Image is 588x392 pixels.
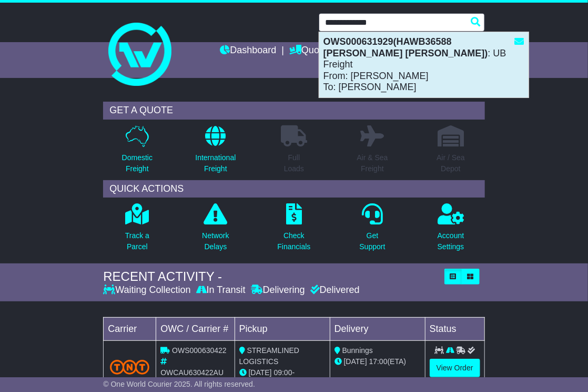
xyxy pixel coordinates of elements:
div: GET A QUOTE [103,102,484,120]
div: - (ETA) [239,367,326,389]
a: NetworkDelays [201,203,229,258]
td: Status [425,317,484,340]
td: OWC / Carrier # [156,317,235,340]
p: Track a Parcel [125,230,149,252]
p: Domestic Freight [122,152,153,174]
a: DomesticFreight [121,125,153,180]
span: OWS000630422 [172,346,227,355]
span: [DATE] [344,357,367,366]
a: AccountSettings [437,203,465,258]
div: In Transit [194,285,248,296]
div: RECENT ACTIVITY - [103,269,439,285]
a: InternationalFreight [195,125,236,180]
td: Delivery [330,317,425,340]
td: Carrier [104,317,156,340]
img: TNT_Domestic.png [110,360,149,374]
div: (ETA) [334,356,421,367]
p: Full Loads [281,152,307,174]
a: Quote/Book [289,42,351,60]
span: OWCAU630422AU [160,368,224,377]
p: Account Settings [438,230,464,252]
span: [DATE] [249,368,272,377]
a: Dashboard [220,42,276,60]
p: Get Support [360,230,386,252]
td: Pickup [235,317,330,340]
p: Air / Sea Depot [437,152,465,174]
a: CheckFinancials [277,203,311,258]
p: Check Financials [277,230,310,252]
p: Air & Sea Freight [357,152,388,174]
span: 09:00 [274,368,292,377]
p: Network Delays [202,230,229,252]
div: Delivering [248,285,308,296]
span: © One World Courier 2025. All rights reserved. [103,380,255,388]
a: View Order [430,359,480,377]
span: Bunnings [342,346,373,355]
a: Track aParcel [125,203,150,258]
span: STREAMLINED LOGISTICS [239,346,299,366]
div: Waiting Collection [103,285,193,296]
a: GetSupport [359,203,386,258]
div: Delivered [308,285,360,296]
div: : UB Freight From: [PERSON_NAME] To: [PERSON_NAME] [319,32,529,97]
strong: OWS000631929(HAWB36588 [PERSON_NAME] [PERSON_NAME]) [323,36,488,58]
div: QUICK ACTIONS [103,180,484,198]
p: International Freight [195,152,236,174]
span: 17:00 [369,357,388,366]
